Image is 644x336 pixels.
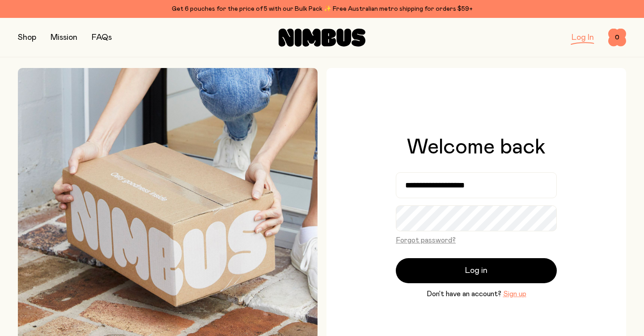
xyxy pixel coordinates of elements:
a: FAQs [92,34,112,42]
a: Log In [572,34,594,42]
span: Log in [465,264,487,277]
div: Get 6 pouches for the price of 5 with our Bulk Pack ✨ Free Australian metro shipping for orders $59+ [18,4,626,14]
h1: Welcome back [407,136,546,158]
span: Don’t have an account? [427,289,501,299]
button: 0 [608,29,626,47]
button: Forgot password? [396,235,456,246]
button: Sign up [503,289,526,299]
a: Mission [51,34,77,42]
button: Log in [396,258,557,283]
